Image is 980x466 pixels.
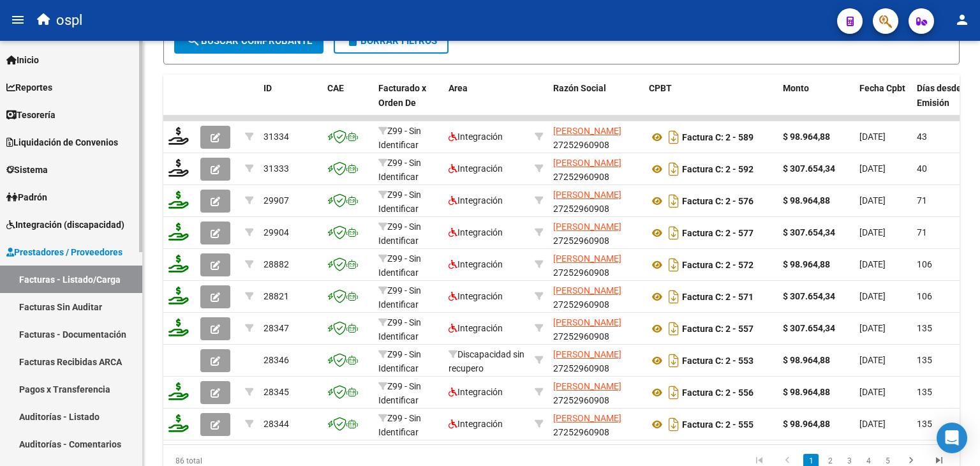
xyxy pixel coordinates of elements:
[665,159,682,179] i: Descargar documento
[917,195,927,206] span: 71
[378,381,421,406] span: Z99 - Sin Identificar
[449,291,503,301] span: Integración
[6,80,52,94] span: Reportes
[378,158,421,183] span: Z99 - Sin Identificar
[553,188,639,214] div: 27252960908
[449,419,503,429] span: Integración
[783,419,830,429] strong: $ 98.964,88
[854,75,912,131] datatable-header-cell: Fecha Cpbt
[859,83,905,93] span: Fecha Cpbt
[6,190,47,204] span: Padrón
[553,253,621,264] span: [PERSON_NAME]
[917,387,932,397] span: 135
[449,132,503,142] span: Integración
[859,355,886,365] span: [DATE]
[449,349,524,374] span: Discapacidad sin recupero
[682,387,754,398] strong: Factura C: 2 - 556
[665,127,682,147] i: Descargar documento
[378,253,421,278] span: Z99 - Sin Identificar
[553,317,621,327] span: [PERSON_NAME]
[345,35,437,47] span: Borrar Filtros
[917,291,932,301] span: 106
[553,222,621,232] span: [PERSON_NAME]
[682,419,754,430] strong: Factura C: 2 - 555
[783,387,830,397] strong: $ 98.964,88
[6,108,56,122] span: Tesorería
[186,35,312,47] span: Buscar Comprobante
[665,319,682,339] i: Descargar documento
[665,223,682,243] i: Descargar documento
[917,259,932,269] span: 106
[783,163,835,174] strong: $ 307.654,34
[682,196,754,206] strong: Factura C: 2 - 576
[783,323,835,333] strong: $ 307.654,34
[378,190,421,214] span: Z99 - Sin Identificar
[937,423,967,453] div: Open Intercom Messenger
[917,323,932,333] span: 135
[10,12,26,27] mat-icon: menu
[644,75,778,131] datatable-header-cell: CPBT
[378,285,421,310] span: Z99 - Sin Identificar
[553,411,639,438] div: 27252960908
[783,195,830,206] strong: $ 98.964,88
[553,283,639,310] div: 27252960908
[264,259,289,269] span: 28882
[258,75,322,131] datatable-header-cell: ID
[649,83,672,93] span: CPBT
[859,387,886,397] span: [DATE]
[917,419,932,429] span: 135
[6,53,39,67] span: Inicio
[783,259,830,269] strong: $ 98.964,88
[56,6,82,34] span: ospl
[378,413,421,438] span: Z99 - Sin Identificar
[917,83,961,108] span: Días desde Emisión
[859,163,886,174] span: [DATE]
[264,323,289,333] span: 28347
[264,163,289,174] span: 31333
[859,259,886,269] span: [DATE]
[553,156,639,183] div: 27252960908
[665,350,682,371] i: Descargar documento
[917,227,927,237] span: 71
[553,381,621,391] span: [PERSON_NAME]
[665,382,682,403] i: Descargar documento
[665,414,682,435] i: Descargar documento
[449,163,503,174] span: Integración
[859,291,886,301] span: [DATE]
[682,356,754,366] strong: Factura C: 2 - 553
[778,75,854,131] datatable-header-cell: Monto
[553,349,621,359] span: [PERSON_NAME]
[334,28,449,54] button: Borrar Filtros
[449,259,503,269] span: Integración
[783,355,830,365] strong: $ 98.964,88
[783,83,809,93] span: Monto
[264,291,289,301] span: 28821
[553,220,639,246] div: 27252960908
[553,347,639,374] div: 27252960908
[378,317,421,342] span: Z99 - Sin Identificar
[322,75,373,131] datatable-header-cell: CAE
[682,228,754,238] strong: Factura C: 2 - 577
[378,126,421,151] span: Z99 - Sin Identificar
[449,227,503,237] span: Integración
[783,227,835,237] strong: $ 307.654,34
[665,191,682,211] i: Descargar documento
[553,252,639,278] div: 27252960908
[6,218,124,232] span: Integración (discapacidad)
[954,12,970,27] mat-icon: person
[373,75,443,131] datatable-header-cell: Facturado x Orden De
[682,164,754,174] strong: Factura C: 2 - 592
[783,291,835,301] strong: $ 307.654,34
[449,83,468,93] span: Area
[553,158,621,168] span: [PERSON_NAME]
[553,124,639,151] div: 27252960908
[682,132,754,142] strong: Factura C: 2 - 589
[264,227,289,237] span: 29904
[378,83,426,108] span: Facturado x Orden De
[174,28,323,54] button: Buscar Comprobante
[6,163,48,177] span: Sistema
[264,132,289,142] span: 31334
[665,255,682,275] i: Descargar documento
[682,260,754,270] strong: Factura C: 2 - 572
[553,413,621,423] span: [PERSON_NAME]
